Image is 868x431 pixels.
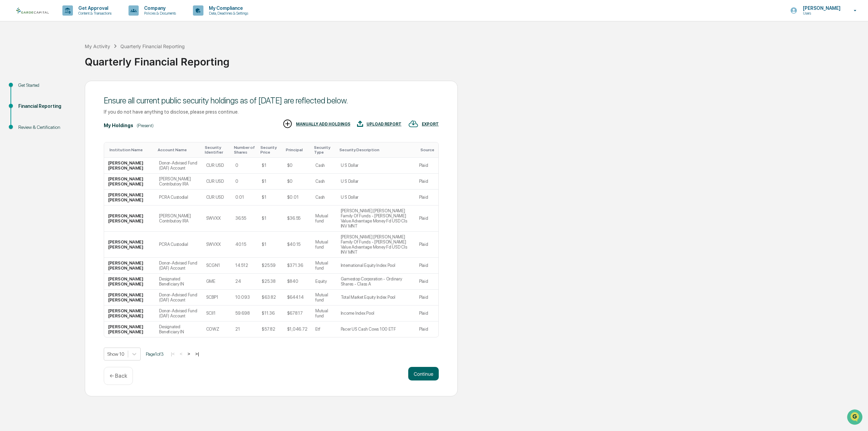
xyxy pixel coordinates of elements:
[16,7,49,14] img: logo
[420,148,436,152] div: Toggle SortBy
[202,158,231,174] td: CUR:USD
[231,321,258,337] td: 21
[311,274,336,290] td: Equity
[104,232,155,258] td: [PERSON_NAME] [PERSON_NAME]
[337,174,415,190] td: U S Dollar
[46,83,87,95] a: 🗄️Attestations
[73,11,115,16] p: Content & Transactions
[337,232,415,258] td: [PERSON_NAME] [PERSON_NAME] Family Of Funds - [PERSON_NAME] Value Advantage Money Fd USD Cls INV MNT
[283,306,312,321] td: $678.17
[155,258,202,274] td: Donor-Advised Fund (DAF) Account
[23,52,111,59] div: Start new chat
[258,321,283,337] td: $57.82
[155,306,202,321] td: Donor-Advised Fund (DAF) Account
[48,115,82,120] a: Powered byPylon
[104,96,439,105] div: Ensure all current public security holdings as of [DATE] are reflected below.
[104,174,155,190] td: [PERSON_NAME] [PERSON_NAME]
[415,232,438,258] td: Plaid
[202,274,231,290] td: GME
[357,119,363,129] img: UPLOAD REPORT
[258,190,283,205] td: $1
[231,205,258,232] td: 36.55
[283,190,312,205] td: $0.01
[231,190,258,205] td: 0.01
[14,98,43,105] span: Data Lookup
[7,99,12,104] div: 🔎
[311,232,336,258] td: Mutual fund
[311,321,336,337] td: Etf
[258,290,283,306] td: $63.82
[231,258,258,274] td: 14.512
[283,321,312,337] td: $1,046.72
[258,232,283,258] td: $1
[202,258,231,274] td: SCGN1
[202,190,231,205] td: CUR:USD
[311,258,336,274] td: Mutual fund
[155,232,202,258] td: PCRA Custodial
[155,274,202,290] td: Designated Beneficiary IN
[846,409,865,427] iframe: Open customer support
[4,83,46,95] a: 🖐️Preclearance
[797,5,844,11] p: [PERSON_NAME]
[185,351,192,357] button: >
[67,115,82,120] span: Pylon
[169,351,177,357] button: |<
[311,205,336,232] td: Mutual fund
[155,321,202,337] td: Designated Beneficiary IN
[202,232,231,258] td: SWVXX
[115,54,123,62] button: Start new chat
[408,367,439,380] button: Continue
[415,190,438,205] td: Plaid
[104,274,155,290] td: [PERSON_NAME] [PERSON_NAME]
[23,59,86,64] div: We're available if you need us!
[49,86,55,92] div: 🗄️
[415,205,438,232] td: Plaid
[797,11,844,16] p: Users
[311,174,336,190] td: Cash
[422,122,439,126] div: EXPORT
[104,258,155,274] td: [PERSON_NAME] [PERSON_NAME]
[85,43,110,49] div: My Activity
[4,96,45,108] a: 🔎Data Lookup
[139,11,179,16] p: Policies & Documents
[314,145,334,155] div: Toggle SortBy
[337,321,415,337] td: Pacer US Cash Cows 100 ETF
[110,373,127,379] p: ← Back
[283,258,312,274] td: $371.36
[104,321,155,337] td: [PERSON_NAME] [PERSON_NAME]
[85,50,865,68] div: Quarterly Financial Reporting
[415,174,438,190] td: Plaid
[260,145,280,155] div: Toggle SortBy
[286,148,309,152] div: Toggle SortBy
[104,205,155,232] td: [PERSON_NAME] [PERSON_NAME]
[283,290,312,306] td: $644.14
[283,174,312,190] td: $0
[231,232,258,258] td: 40.15
[337,274,415,290] td: Gamestop Corporation - Ordinary Shares - Class A
[296,122,350,126] div: MANUALLY ADD HOLDINGS
[155,190,202,205] td: PCRA Custodial
[18,124,74,131] div: Review & Certification
[202,306,231,321] td: SCII1
[104,190,155,205] td: [PERSON_NAME] [PERSON_NAME]
[311,158,336,174] td: Cash
[18,82,74,89] div: Get Started
[202,321,231,337] td: COWZ
[415,290,438,306] td: Plaid
[202,174,231,190] td: CUR:USD
[337,306,415,321] td: Income Index Pool
[146,351,164,357] span: Page 1 of 3
[104,123,133,128] div: My Holdings
[311,290,336,306] td: Mutual fund
[258,158,283,174] td: $1
[104,290,155,306] td: [PERSON_NAME] [PERSON_NAME]
[203,11,252,16] p: Data, Deadlines & Settings
[231,290,258,306] td: 10.093
[258,274,283,290] td: $25.38
[18,103,74,110] div: Financial Reporting
[231,174,258,190] td: 0
[120,43,185,49] div: Quarterly Financial Reporting
[7,14,123,25] p: How can we help?
[193,351,201,357] button: >|
[231,274,258,290] td: 24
